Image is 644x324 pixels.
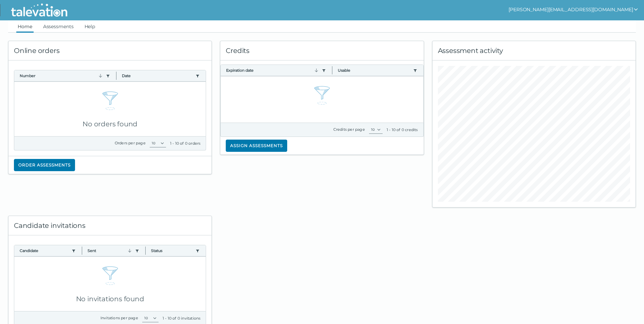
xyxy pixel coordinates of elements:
div: 1 - 10 of 0 invitations [163,316,201,321]
div: 1 - 10 of 0 orders [170,141,201,146]
a: Home [16,20,34,33]
button: show user actions [509,5,639,14]
div: Candidate invitations [8,216,211,235]
button: Column resize handle [330,63,334,77]
button: Sent [88,248,132,253]
span: No orders found [82,120,137,128]
button: Column resize handle [143,243,148,258]
label: Invitations per page [100,316,138,320]
button: Column resize handle [114,68,118,83]
button: Usable [338,68,410,73]
button: Status [151,248,193,253]
div: 1 - 10 of 0 credits [387,127,418,132]
button: Candidate [20,248,69,253]
div: Credits [220,41,423,60]
div: Online orders [8,41,211,60]
div: Assessment activity [433,41,636,60]
a: Help [83,20,97,33]
span: No invitations found [76,295,144,303]
button: Date [122,73,193,78]
button: Column resize handle [80,243,84,258]
label: Orders per page [115,141,146,145]
a: Assessments [42,20,75,33]
button: Assign assessments [226,140,287,152]
label: Credits per page [333,127,365,132]
img: Talevation_Logo_Transparent_white.png [8,2,70,19]
button: Expiration date [226,68,319,73]
button: Number [20,73,103,78]
button: Order assessments [14,159,75,171]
